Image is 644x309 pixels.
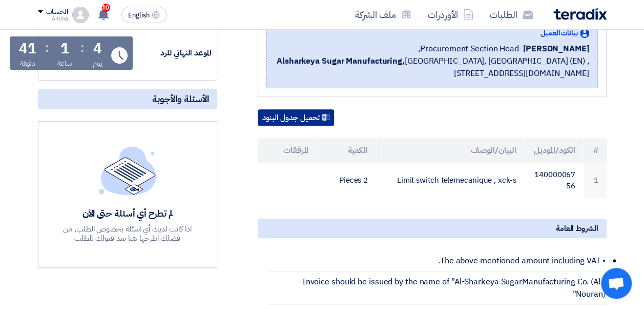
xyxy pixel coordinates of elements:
[601,268,632,299] a: Open chat
[584,138,607,163] th: #
[38,16,68,22] div: Amina
[80,38,84,57] div: :
[102,4,110,12] span: 10
[19,42,36,56] div: 41
[524,163,584,198] td: 14000006756
[556,223,598,234] span: الشروط العامة
[72,7,89,23] img: profile_test.png
[258,109,334,126] button: تحميل جدول البنود
[584,163,607,198] td: 1
[317,163,376,198] td: 2 Pieces
[553,8,607,20] img: Teradix logo
[121,7,167,23] button: English
[347,3,420,27] a: ملف الشركة
[317,138,376,163] th: الكمية
[53,224,202,243] div: اذا كانت لديك أي اسئلة بخصوص الطلب, من فضلك اطرحها هنا بعد قبولك للطلب
[418,43,519,55] span: Procurement Section Head,
[275,55,589,80] span: [GEOGRAPHIC_DATA], [GEOGRAPHIC_DATA] (EN) ,[STREET_ADDRESS][DOMAIN_NAME]
[376,138,524,163] th: البيان/الوصف
[152,93,209,105] span: الأسئلة والأجوبة
[277,55,405,67] b: Alsharkeya Sugar Manufacturing,
[128,12,150,19] span: English
[420,3,482,27] a: الأوردرات
[541,28,578,38] span: بيانات العميل
[482,3,541,27] a: الطلبات
[268,250,607,272] li: • The above mentioned amount including VAT.
[45,38,49,57] div: :
[268,272,607,305] li: • Invoice should be issued by the name of "Al-Sharkeya SugarManufacturing Co. (Al Nouran)"
[93,42,102,56] div: 4
[93,58,102,69] div: يوم
[376,163,524,198] td: Limit switch telemecanique , xck-s
[46,8,68,16] div: الحساب
[57,58,72,69] div: ساعة
[258,138,317,163] th: المرفقات
[20,58,36,69] div: دقيقة
[99,146,156,195] img: empty_state_list.svg
[53,207,202,219] div: لم تطرح أي أسئلة حتى الآن
[60,42,69,56] div: 1
[135,47,212,59] div: الموعد النهائي للرد
[523,43,589,55] span: [PERSON_NAME]
[524,138,584,163] th: الكود/الموديل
